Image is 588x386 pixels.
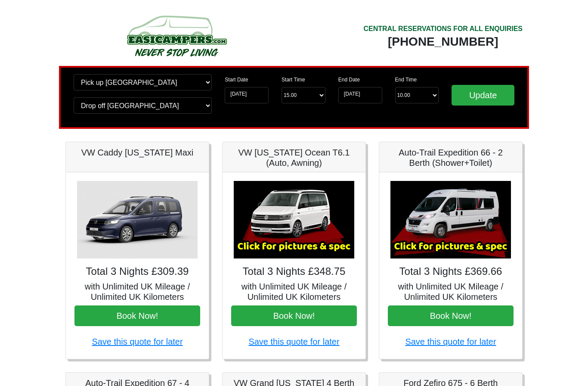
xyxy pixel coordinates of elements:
[388,281,514,302] h5: with Unlimited UK Mileage / Unlimited UK Kilometers
[77,181,198,258] img: VW Caddy California Maxi
[225,87,269,103] input: Start Date
[74,147,200,158] h5: VW Caddy [US_STATE] Maxi
[74,265,200,278] h4: Total 3 Nights £309.39
[231,305,357,326] button: Book Now!
[231,281,357,302] h5: with Unlimited UK Mileage / Unlimited UK Kilometers
[95,12,258,59] img: campers-checkout-logo.png
[338,87,382,103] input: Return Date
[282,76,305,84] label: Start Time
[92,337,183,346] a: Save this quote for later
[452,85,514,106] input: Update
[395,76,417,84] label: End Time
[338,76,360,84] label: End Date
[231,265,357,278] h4: Total 3 Nights £348.75
[390,181,511,258] img: Auto-Trail Expedition 66 - 2 Berth (Shower+Toilet)
[225,76,248,84] label: Start Date
[234,181,354,258] img: VW California Ocean T6.1 (Auto, Awning)
[388,265,514,278] h4: Total 3 Nights £369.66
[363,34,523,50] div: [PHONE_NUMBER]
[74,281,200,302] h5: with Unlimited UK Mileage / Unlimited UK Kilometers
[388,305,514,326] button: Book Now!
[231,147,357,168] h5: VW [US_STATE] Ocean T6.1 (Auto, Awning)
[248,337,339,346] a: Save this quote for later
[388,147,514,168] h5: Auto-Trail Expedition 66 - 2 Berth (Shower+Toilet)
[405,337,496,346] a: Save this quote for later
[74,305,200,326] button: Book Now!
[363,24,523,34] div: CENTRAL RESERVATIONS FOR ALL ENQUIRIES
